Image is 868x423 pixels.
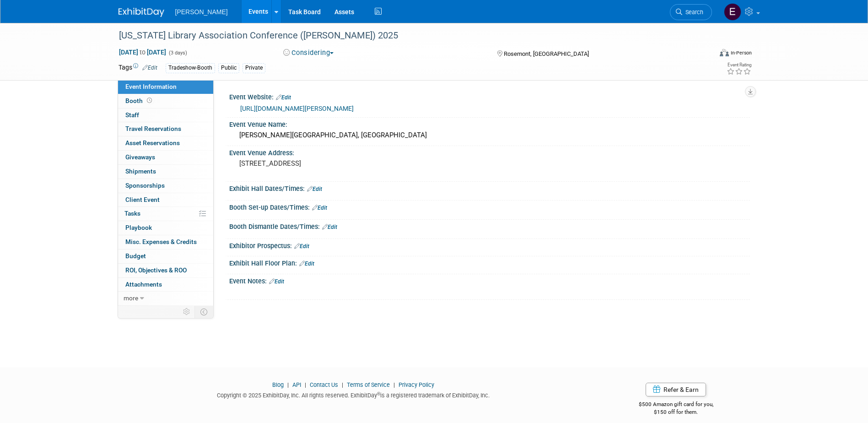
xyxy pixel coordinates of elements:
[229,201,750,212] div: Booth Set-up Dates/Times:
[124,210,140,217] span: Tasks
[118,151,213,164] a: Giveaways
[142,65,157,71] a: Edit
[399,381,434,388] a: Privacy Policy
[340,381,345,388] span: |
[125,252,146,260] span: Budget
[724,3,741,21] img: Emy Volk
[118,235,213,249] a: Misc. Expenses & Credits
[236,128,743,142] div: [PERSON_NAME][GEOGRAPHIC_DATA], [GEOGRAPHIC_DATA]
[377,391,380,396] sup: ®
[280,48,337,58] button: Considering
[602,408,750,416] div: $150 off for them.
[229,182,750,194] div: Exhibit Hall Dates/Times:
[310,381,338,388] a: Contact Us
[299,260,314,267] a: Edit
[602,395,750,416] div: $500 Amazon gift card for you,
[124,294,138,302] span: more
[720,49,729,56] img: Format-Inperson.png
[240,105,354,112] a: [URL][DOMAIN_NAME][PERSON_NAME]
[347,381,390,388] a: Terms of Service
[118,249,213,263] a: Budget
[322,224,337,230] a: Edit
[125,111,139,119] span: Staff
[125,83,177,90] span: Event Information
[276,94,291,101] a: Edit
[229,118,750,129] div: Event Venue Name:
[504,50,589,57] span: Rosemont, [GEOGRAPHIC_DATA]
[118,292,213,305] a: more
[125,281,162,288] span: Attachments
[292,381,301,388] a: API
[166,63,215,73] div: Tradeshow-Booth
[119,63,157,73] td: Tags
[229,90,750,102] div: Event Website:
[145,97,154,104] span: Booth not reserved yet
[125,224,152,231] span: Playbook
[229,239,750,251] div: Exhibitor Prospectus:
[119,389,589,400] div: Copyright © 2025 ExhibitDay, Inc. All rights reserved. ExhibitDay is a registered trademark of Ex...
[118,278,213,292] a: Attachments
[307,186,322,192] a: Edit
[285,381,291,388] span: |
[229,146,750,157] div: Event Venue Address:
[125,196,160,203] span: Client Event
[125,97,154,104] span: Booth
[118,136,213,150] a: Asset Reservations
[682,9,703,16] span: Search
[118,179,213,193] a: Sponsorships
[229,256,750,268] div: Exhibit Hall Floor Plan:
[391,381,397,388] span: |
[118,264,213,277] a: ROI, Objectives & ROO
[243,63,265,73] div: Private
[670,4,712,20] a: Search
[119,8,164,17] img: ExhibitDay
[125,139,180,146] span: Asset Reservations
[118,165,213,179] a: Shipments
[118,94,213,108] a: Booth
[125,182,165,189] span: Sponsorships
[179,306,195,318] td: Personalize Event Tab Strip
[125,153,155,161] span: Giveaways
[229,274,750,286] div: Event Notes:
[269,278,284,285] a: Edit
[118,108,213,122] a: Staff
[125,238,197,245] span: Misc. Expenses & Credits
[229,220,750,232] div: Booth Dismantle Dates/Times:
[118,221,213,235] a: Playbook
[294,243,309,249] a: Edit
[646,383,706,396] a: Refer & Earn
[125,125,181,132] span: Travel Reservations
[302,381,308,388] span: |
[125,266,187,274] span: ROI, Objectives & ROO
[118,122,213,136] a: Travel Reservations
[138,49,147,56] span: to
[218,63,239,73] div: Public
[730,49,752,56] div: In-Person
[116,27,698,44] div: [US_STATE] Library Association Conference ([PERSON_NAME]) 2025
[175,8,228,16] span: [PERSON_NAME]
[118,207,213,221] a: Tasks
[125,168,156,175] span: Shipments
[239,159,436,168] pre: [STREET_ADDRESS]
[194,306,213,318] td: Toggle Event Tabs
[312,205,327,211] a: Edit
[118,80,213,94] a: Event Information
[118,193,213,207] a: Client Event
[168,50,187,56] span: (3 days)
[727,63,751,67] div: Event Rating
[272,381,284,388] a: Blog
[119,48,167,56] span: [DATE] [DATE]
[658,48,752,61] div: Event Format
